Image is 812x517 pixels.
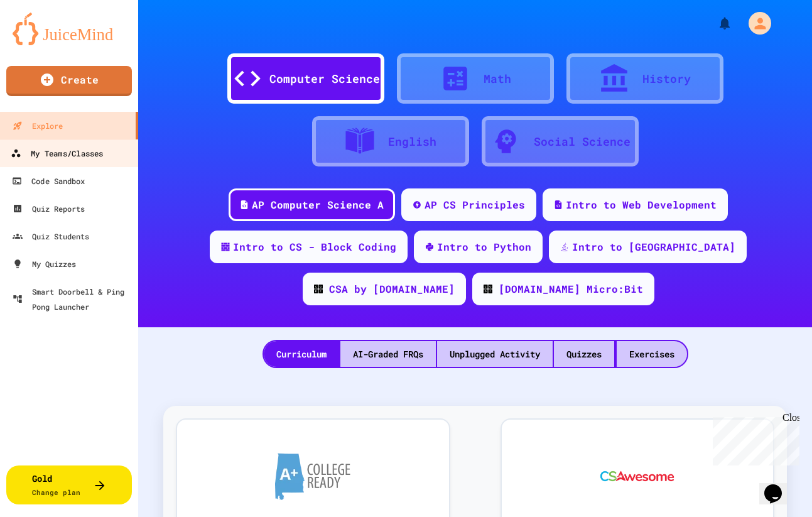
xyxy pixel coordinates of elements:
iframe: chat widget [759,467,799,504]
div: [DOMAIN_NAME] Micro:Bit [499,281,643,297]
span: Change plan [32,487,80,497]
img: CODE_logo_RGB.png [484,285,492,293]
a: Create [6,66,132,96]
div: My Account [735,9,774,38]
div: Smart Doorbell & Ping Pong Launcher [13,284,133,314]
div: Math [484,70,511,87]
div: Intro to Web Development [566,197,717,212]
img: CODE_logo_RGB.png [314,285,323,293]
div: My Quizzes [13,256,76,271]
div: AI-Graded FRQs [340,341,436,367]
div: Chat with us now!Close [5,5,87,80]
div: Quiz Students [13,229,89,244]
div: Intro to CS - Block Coding [233,239,396,254]
div: CSA by [DOMAIN_NAME] [329,281,455,297]
div: AP Computer Science A [252,197,384,212]
div: Unplugged Activity [437,341,553,367]
div: Quiz Reports [13,201,85,216]
div: Gold [32,472,80,498]
div: Quizzes [554,341,614,367]
div: Exercises [617,341,687,367]
div: History [642,70,691,87]
div: AP CS Principles [425,197,525,212]
div: Intro to Python [437,239,531,254]
div: Social Science [534,133,631,150]
div: Curriculum [264,341,339,367]
iframe: chat widget [708,412,799,465]
div: Explore [13,118,63,133]
div: Computer Science [269,70,380,87]
img: logo-orange.svg [13,13,126,45]
div: My Notifications [694,13,735,34]
div: Code Sandbox [12,173,85,188]
div: English [388,133,436,150]
div: My Teams/Classes [11,146,103,161]
button: GoldChange plan [6,465,132,504]
img: CS Awesome [588,438,686,514]
img: A+ College Ready [275,453,350,500]
div: Intro to [GEOGRAPHIC_DATA] [572,239,735,254]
